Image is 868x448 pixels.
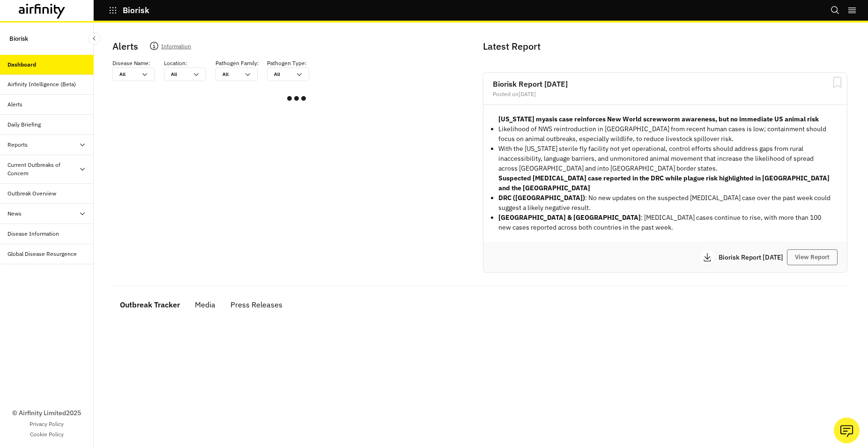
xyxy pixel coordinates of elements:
[498,194,585,202] strong: DRC ([GEOGRAPHIC_DATA])
[7,230,59,238] div: Disease Information
[120,298,180,312] div: Outbreak Tracker
[12,408,81,418] p: © Airfinity Limited 2025
[498,193,832,213] li: : No new updates on the suspected [MEDICAL_DATA] case over the past week could suggest a likely n...
[7,189,56,198] div: Outbreak Overview
[7,60,36,69] div: Dashboard
[215,59,259,67] p: Pathogen Family :
[831,2,840,18] button: Search
[267,59,307,67] p: Pathogen Type :
[498,213,832,232] p: : [MEDICAL_DATA] cases continue to rise, with more than 100 new cases reported across both countr...
[498,144,832,173] p: With the [US_STATE] sterile fly facility not yet operational, control efforts should address gaps...
[123,6,149,15] p: Biorisk
[88,32,100,45] button: Close Sidebar
[787,249,838,265] button: View Report
[112,39,138,53] p: Alerts
[493,91,838,97] div: Posted on [DATE]
[164,59,187,67] p: Location :
[493,80,838,88] h2: Biorisk Report [DATE]
[30,430,64,439] a: Cookie Policy
[834,418,860,443] button: Ask our analysts
[831,76,843,88] svg: Bookmark Report
[30,420,64,428] a: Privacy Policy
[7,120,41,129] div: Daily Briefing
[7,100,22,109] div: Alerts
[7,161,79,178] div: Current Outbreaks of Concern
[230,298,282,312] div: Press Releases
[498,115,819,123] strong: [US_STATE] myasis case reinforces New World screwworm awareness, but no immediate US animal risk
[7,250,77,258] div: Global Disease Resurgence
[498,213,641,222] strong: [GEOGRAPHIC_DATA] & [GEOGRAPHIC_DATA]
[109,2,149,18] button: Biorisk
[112,59,150,67] p: Disease Name :
[7,80,76,89] div: Airfinity Intelligence (Beta)
[719,254,787,261] p: Biorisk Report [DATE]
[483,39,846,53] p: Latest Report
[498,124,832,144] p: Likelihood of NWS reintroduction in [GEOGRAPHIC_DATA] from recent human cases is low; containment...
[9,30,28,47] p: Biorisk
[7,209,22,218] div: News
[498,174,830,192] strong: Suspected [MEDICAL_DATA] case reported in the DRC while plague risk highlighted in [GEOGRAPHIC_DA...
[7,141,28,149] div: Reports
[195,298,215,312] div: Media
[161,41,191,54] p: Information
